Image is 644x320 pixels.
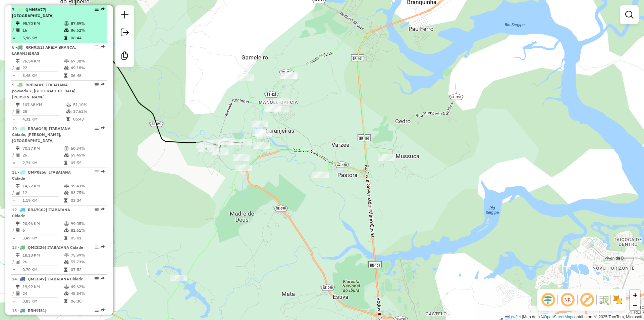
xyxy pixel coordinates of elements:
td: 07:52 [70,266,104,273]
i: Total de Atividades [16,191,20,195]
em: Opções [95,170,99,174]
td: 3,48 KM [22,72,64,79]
td: / [12,227,15,234]
em: Rota exportada [101,245,105,249]
span: Ocultar deslocamento [540,292,556,308]
em: Rota exportada [101,277,105,281]
em: Rota exportada [101,45,105,49]
td: 0,83 KM [22,298,64,305]
span: 10 - [12,126,70,143]
td: = [12,266,15,273]
span: 13 - [12,245,83,250]
td: 07:55 [70,159,104,166]
td: 59,45% [70,152,104,158]
span: Exibir rótulo [579,292,595,308]
i: % de utilização do peso [64,222,69,226]
i: Distância Total [16,285,20,289]
td: 81,61% [70,227,104,234]
td: 2,71 KM [22,159,64,166]
span: | ITABAIANA Cidade [45,276,83,281]
i: Tempo total em rota [64,268,67,272]
td: 19,92 KM [22,283,64,290]
td: 4,31 KM [22,116,66,123]
em: Opções [95,83,99,87]
td: / [12,27,15,34]
td: = [12,159,15,166]
span: Ocultar NR [559,292,576,308]
img: Fluxo de ruas [598,294,609,305]
td: 99,05% [70,220,104,227]
i: Total de Atividades [16,153,20,157]
td: 18,18 KM [22,252,64,259]
td: 12 [22,189,64,196]
a: Criar modelo [118,49,131,64]
a: OpenStreetMap [544,315,573,319]
em: Opções [95,277,99,281]
img: Exibir/Ocultar setores [612,294,623,305]
td: 0,70 KM [22,266,64,273]
i: Distância Total [16,184,20,188]
span: 11 - [12,170,71,181]
td: / [12,152,15,158]
span: − [633,301,637,309]
span: QMI3I26 [28,245,45,250]
span: RRH9I52 [25,45,43,50]
span: RRA7C02 [28,207,46,212]
td: 107,68 KM [22,101,66,108]
em: Opções [95,308,99,312]
td: 3,49 KM [22,235,64,241]
span: | ITABAIANA povoado 2, [GEOGRAPHIC_DATA], [PERSON_NAME] [12,82,77,99]
td: / [12,290,15,297]
td: 16 [22,27,64,34]
span: | [522,315,523,319]
td: 1,19 KM [22,197,64,204]
td: 06:43 [73,116,105,123]
td: 14,22 KM [22,183,64,189]
span: | ITABAIANA Cidade, [PERSON_NAME], [GEOGRAPHIC_DATA] [12,126,70,143]
i: Total de Atividades [16,291,20,295]
td: 05:01 [70,235,104,241]
i: % de utilização da cubagem [64,260,69,264]
i: Tempo total em rota [64,299,67,303]
i: % de utilização da cubagem [64,291,69,295]
a: Nova sessão e pesquisa [118,8,131,23]
td: 37,62% [73,108,105,115]
em: Rota exportada [101,126,105,130]
span: RRA6G45 [28,126,46,131]
i: Tempo total em rota [64,198,67,202]
i: % de utilização do peso [64,59,69,63]
i: Distância Total [16,146,20,150]
em: Opções [95,45,99,49]
td: 26 [22,152,64,158]
a: Zoom out [630,300,640,310]
td: 49,62% [70,283,104,290]
td: 49,18% [70,64,104,71]
i: % de utilização da cubagem [64,191,69,195]
span: QMI3I47 [28,276,45,281]
i: Distância Total [16,222,20,226]
em: Rota exportada [101,7,105,11]
td: 03:34 [70,197,104,204]
em: Rota exportada [101,170,105,174]
a: Zoom in [630,290,640,300]
a: Leaflet [505,315,521,319]
i: Total de Atividades [16,109,20,113]
i: Distância Total [16,59,20,63]
em: Opções [95,245,99,249]
span: 9 - [12,82,77,99]
i: % de utilização da cubagem [64,228,69,232]
td: 22 [22,64,64,71]
em: Rota exportada [101,208,105,212]
td: 24 [22,290,64,297]
i: Distância Total [16,103,20,107]
td: 76,54 KM [22,58,64,64]
td: 26 [22,259,64,265]
i: Tempo total em rota [64,36,67,40]
td: 5,98 KM [22,35,64,41]
span: 12 - [12,207,70,218]
td: 83,75% [70,189,104,196]
em: Opções [95,126,99,130]
td: 95,70 KM [22,20,64,27]
td: = [12,116,15,123]
i: Distância Total [16,21,20,26]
